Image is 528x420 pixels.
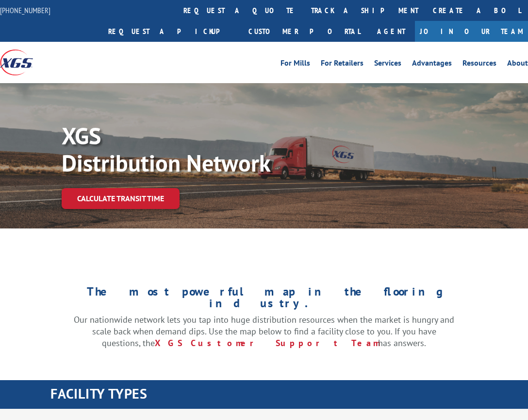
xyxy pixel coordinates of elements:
a: For Mills [280,59,310,70]
a: Resources [462,59,496,70]
p: Our nationwide network lets you tap into huge distribution resources when the market is hungry an... [74,314,454,349]
a: Services [374,59,401,70]
h1: The most powerful map in the flooring industry. [74,286,454,314]
a: Advantages [412,59,452,70]
a: Request a pickup [101,21,241,42]
a: Join Our Team [415,21,528,42]
a: Agent [367,21,415,42]
h1: FACILITY TYPES [50,387,528,405]
a: For Retailers [321,59,363,70]
a: Calculate transit time [62,188,180,209]
p: XGS Distribution Network [62,122,353,176]
a: XGS Customer Support Team [155,337,378,349]
a: Customer Portal [241,21,367,42]
a: About [507,59,528,70]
